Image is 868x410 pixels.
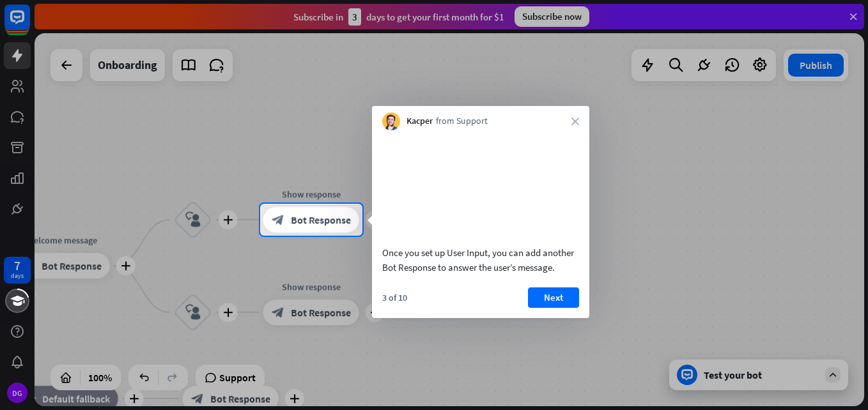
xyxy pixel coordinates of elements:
[10,5,49,43] button: Open LiveChat chat widget
[291,213,351,226] span: Bot Response
[382,245,579,275] div: Once you set up User Input, you can add another Bot Response to answer the user’s message.
[528,287,579,308] button: Next
[436,115,488,128] span: from Support
[571,118,579,125] i: close
[382,292,407,303] div: 3 of 10
[272,213,284,226] i: block_bot_response
[407,115,433,128] span: Kacper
